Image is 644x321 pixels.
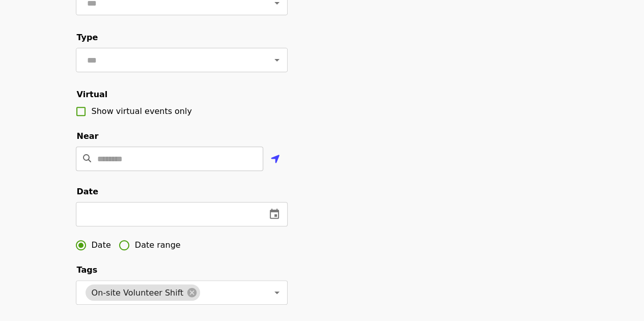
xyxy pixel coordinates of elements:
[270,53,284,67] button: Open
[77,187,99,196] span: Date
[135,239,181,251] span: Date range
[92,239,111,251] span: Date
[97,147,263,171] input: Location
[271,153,280,165] i: location-arrow icon
[77,33,98,42] span: Type
[86,288,190,298] span: On-site Volunteer Shift
[77,265,98,275] span: Tags
[270,285,284,300] button: Open
[86,284,201,301] div: On-site Volunteer Shift
[263,148,288,172] button: Use my location
[92,106,192,116] span: Show virtual events only
[77,90,108,99] span: Virtual
[83,154,91,163] i: search icon
[77,131,99,141] span: Near
[262,202,287,226] button: change date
